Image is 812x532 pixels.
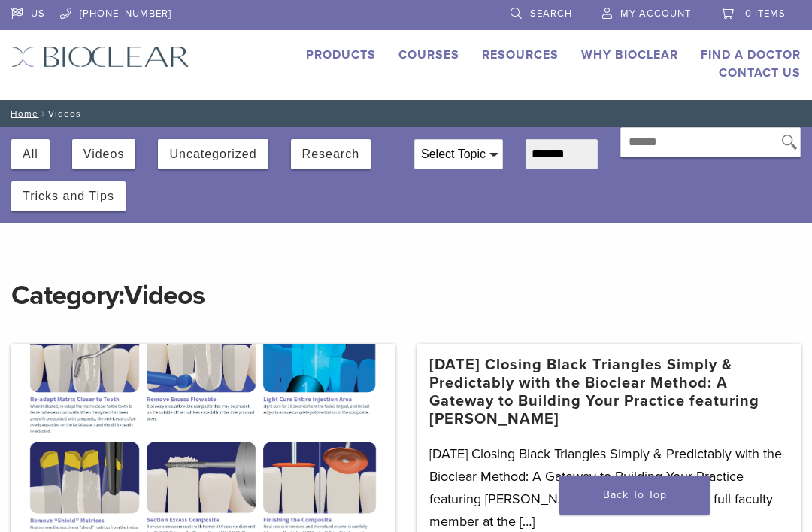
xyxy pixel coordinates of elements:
a: Find A Doctor [701,47,801,62]
a: Contact Us [719,65,801,81]
a: Home [6,108,38,119]
span: Search [530,8,572,20]
button: All [23,139,38,169]
div: Select Topic [415,140,502,169]
span: My Account [620,8,691,20]
span: / [38,110,48,117]
span: Videos [124,279,205,312]
a: Why Bioclear [581,47,678,62]
img: Bioclear [11,46,189,68]
button: Videos [83,139,125,169]
span: 0 items [745,8,786,20]
a: [DATE] Closing Black Triangles Simply & Predictably with the Bioclear Method: A Gateway to Buildi... [429,356,789,428]
a: Resources [482,47,559,62]
h1: Category: [11,248,801,314]
a: Products [306,47,376,62]
button: Research [302,139,359,169]
a: Courses [398,47,459,62]
button: Tricks and Tips [23,181,114,211]
button: Uncategorized [169,139,256,169]
a: Back To Top [559,476,710,515]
